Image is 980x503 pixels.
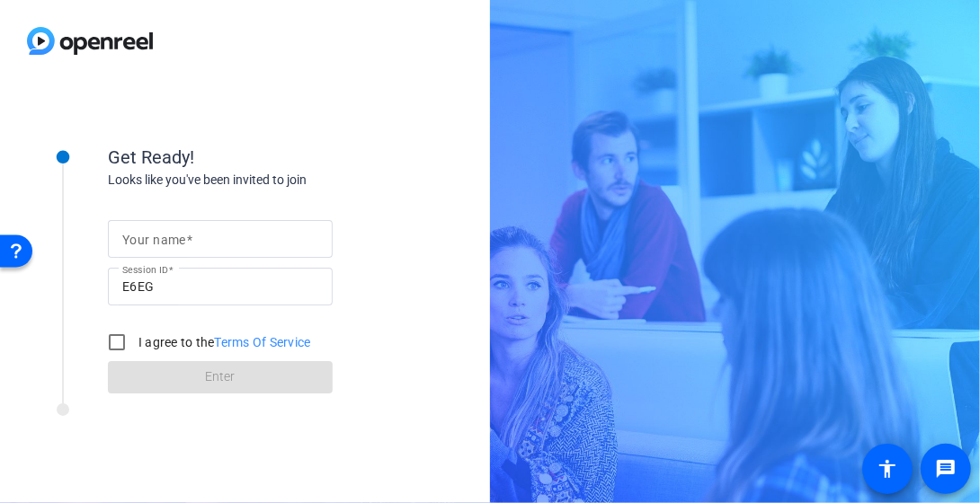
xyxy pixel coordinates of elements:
mat-label: Your name [122,233,186,247]
div: Get Ready! [108,144,468,171]
label: I agree to the [135,333,311,351]
mat-icon: accessibility [877,458,898,480]
mat-icon: message [935,458,957,480]
a: Terms Of Service [215,335,311,349]
mat-label: Session ID [122,264,168,275]
div: Looks like you've been invited to join [108,171,468,190]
